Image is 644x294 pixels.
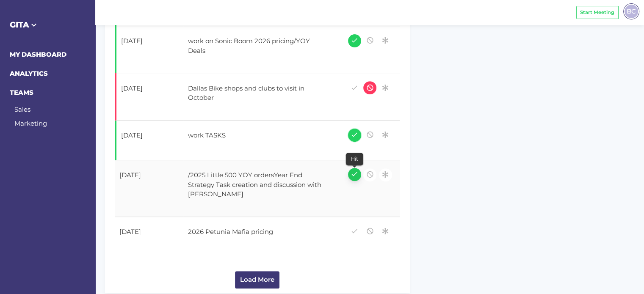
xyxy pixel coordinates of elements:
div: /2025 Little 500 YOY ordersYear End Strategy Task creation and discussion with [PERSON_NAME] [183,166,330,204]
td: [DATE] [115,160,183,217]
button: Load More [235,271,280,289]
span: Load More [240,275,274,285]
a: Marketing [14,119,47,127]
span: BC [627,6,636,16]
h5: GITA [10,19,86,31]
span: Start Meeting [580,9,614,16]
a: ANALYTICS [10,69,48,77]
div: work on Sonic Boom 2026 pricing/YOY Deals [183,32,330,60]
td: [DATE] [115,121,183,160]
td: [DATE] [115,217,183,256]
div: BC [623,3,639,19]
div: Dallas Bike shops and clubs to visit in October [183,79,330,107]
div: 2026 Petunia Mafia pricing [183,223,330,244]
a: Sales [14,105,30,113]
div: work TASKS [183,126,330,147]
button: Start Meeting [576,6,619,19]
td: [DATE] [115,26,183,74]
td: [DATE] [115,73,183,121]
h6: TEAMS [10,88,86,98]
a: MY DASHBOARD [10,50,66,58]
